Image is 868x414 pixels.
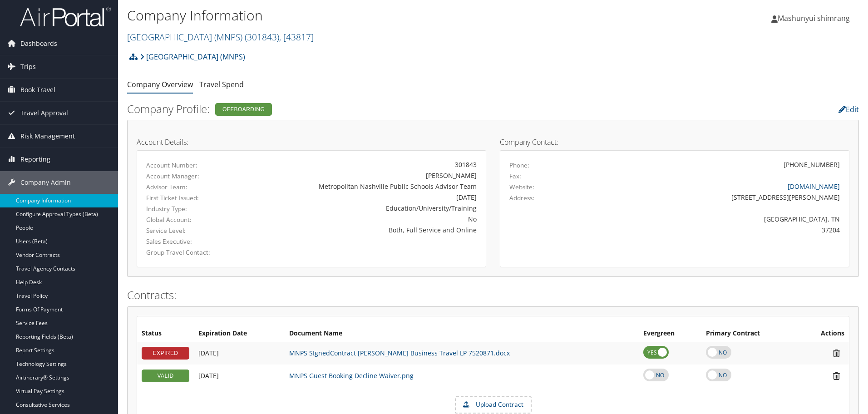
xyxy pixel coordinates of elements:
[198,371,219,380] span: [DATE]
[146,215,247,224] label: Global Account:
[20,79,55,101] span: Book Travel
[127,101,611,117] h2: Company Profile:
[20,55,36,78] span: Trips
[20,32,57,55] span: Dashboards
[596,214,840,224] div: [GEOGRAPHIC_DATA], TN
[20,171,71,194] span: Company Admin
[509,161,529,170] label: Phone:
[146,248,247,257] label: Group Travel Contact:
[289,371,414,380] a: MNPS Guest Booking Decline Waiver.png
[199,79,244,89] a: Travel Spend
[146,172,247,181] label: Account Manager:
[279,31,314,43] span: , [ 43817 ]
[146,161,247,170] label: Account Number:
[509,193,534,202] label: Address:
[639,325,701,342] th: Evergreen
[137,325,194,342] th: Status
[289,349,510,357] a: MNPS SIgnedContract [PERSON_NAME] Business Travel LP 7520871.docx
[596,225,840,235] div: 37204
[20,125,75,148] span: Risk Management
[261,192,477,202] div: [DATE]
[456,397,531,413] label: Upload Contract
[261,171,477,180] div: [PERSON_NAME]
[784,160,840,169] div: [PHONE_NUMBER]
[142,347,189,360] div: EXPIRED
[140,48,245,66] a: [GEOGRAPHIC_DATA] (MNPS)
[245,31,279,43] span: ( 301843 )
[596,192,840,202] div: [STREET_ADDRESS][PERSON_NAME]
[509,172,521,181] label: Fax:
[509,182,534,192] label: Website:
[137,138,486,146] h4: Account Details:
[127,79,193,89] a: Company Overview
[778,13,850,23] span: Mashunyui shimrang
[20,102,68,124] span: Travel Approval
[799,325,849,342] th: Actions
[142,370,189,382] div: VALID
[285,325,639,342] th: Document Name
[701,325,799,342] th: Primary Contract
[194,325,285,342] th: Expiration Date
[127,6,615,25] h1: Company Information
[146,237,247,246] label: Sales Executive:
[771,5,859,32] a: Mashunyui shimrang
[829,371,844,381] i: Remove Contract
[261,225,477,235] div: Both, Full Service and Online
[127,287,859,303] h2: Contracts:
[500,138,849,146] h4: Company Contact:
[146,182,247,192] label: Advisor Team:
[838,104,859,114] a: Edit
[146,193,247,202] label: First Ticket Issued:
[146,226,247,235] label: Service Level:
[788,182,840,191] a: [DOMAIN_NAME]
[198,349,280,357] div: Add/Edit Date
[261,214,477,224] div: No
[829,349,844,358] i: Remove Contract
[198,349,219,357] span: [DATE]
[261,160,477,169] div: 301843
[198,372,280,380] div: Add/Edit Date
[261,203,477,213] div: Education/University/Training
[146,204,247,213] label: Industry Type:
[20,148,50,171] span: Reporting
[127,31,314,43] a: [GEOGRAPHIC_DATA] (MNPS)
[215,103,272,116] div: Offboarding
[20,6,111,27] img: airportal-logo.png
[261,182,477,191] div: Metropolitan Nashville Public Schools Advisor Team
